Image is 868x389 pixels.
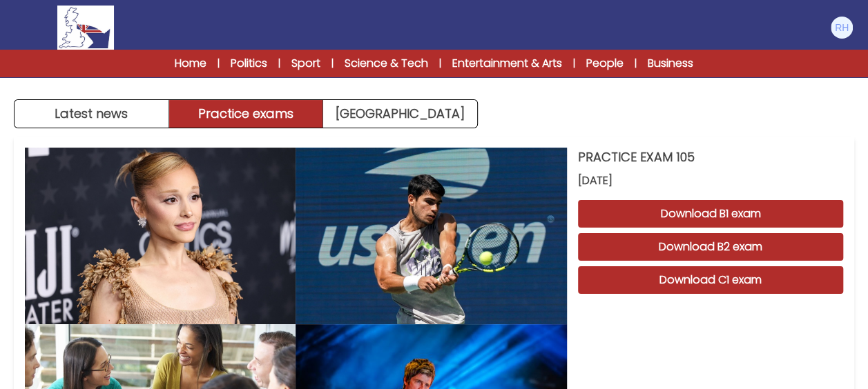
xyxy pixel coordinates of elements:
span: | [439,57,441,70]
span: [DATE] [578,172,843,189]
a: Home [175,55,206,72]
span: | [573,57,575,70]
a: Entertainment & Arts [452,55,562,72]
button: Download C1 exam [578,266,843,294]
img: PRACTICE EXAM 105 [296,148,566,324]
img: PRACTICE EXAM 105 [25,148,296,324]
img: Logo [57,6,114,50]
button: Practice exams [169,100,324,128]
span: | [635,57,637,70]
a: Logo [14,6,157,50]
a: People [586,55,624,72]
img: Ruth Humphries [831,17,853,39]
button: Download B1 exam [578,200,843,228]
span: | [331,57,334,70]
a: Politics [231,55,267,72]
a: Business [648,55,693,72]
a: Science & Tech [345,55,428,72]
button: Latest news [15,100,169,128]
a: Sport [291,55,320,72]
span: | [218,57,220,70]
button: Download B2 exam [578,233,843,261]
a: [GEOGRAPHIC_DATA] [323,100,477,128]
h3: PRACTICE EXAM 105 [578,148,843,167]
span: | [278,57,280,70]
